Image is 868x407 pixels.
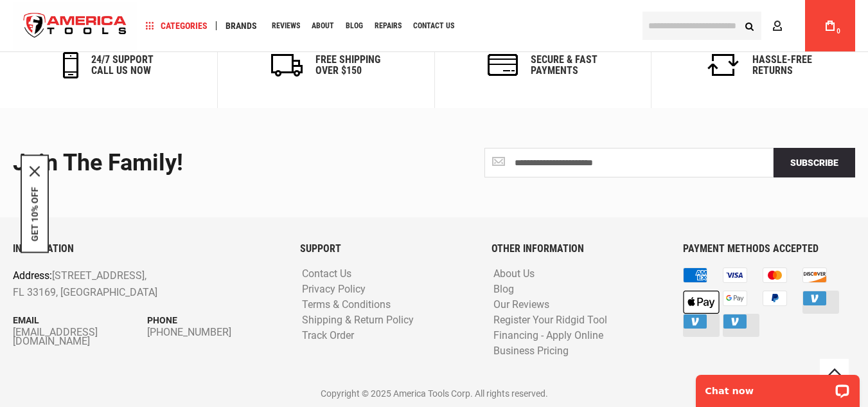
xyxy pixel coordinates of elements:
h6: INFORMATION [13,243,281,255]
a: Blog [490,284,517,296]
a: store logo [13,2,137,50]
svg: close icon [30,166,40,176]
iframe: LiveChat chat widget [687,366,868,407]
button: GET 10% OFF [30,186,40,241]
h6: secure & fast payments [531,54,598,77]
a: [PHONE_NUMBER] [147,328,281,337]
button: Subscribe [774,148,855,177]
img: America Tools [13,2,137,50]
span: Reviews [272,22,300,30]
p: Copyright © 2025 America Tools Corp. All rights reserved. [13,386,855,401]
div: Join the Family! [13,150,425,176]
a: Shipping & Return Policy [299,314,417,327]
h6: PAYMENT METHODS ACCEPTED [683,243,855,255]
a: Register Your Ridgid Tool [490,314,610,327]
a: [EMAIL_ADDRESS][DOMAIN_NAME] [13,328,147,346]
a: Contact Us [407,17,460,35]
a: Contact Us [299,268,355,280]
h6: OTHER INFORMATION [492,243,664,255]
h6: SUPPORT [300,243,472,255]
a: Track Order [299,330,357,342]
a: Repairs [369,17,407,35]
span: About [312,22,334,30]
span: Blog [346,22,363,30]
p: Phone [147,313,281,327]
p: Email [13,313,147,327]
a: About Us [490,268,538,280]
h6: Free Shipping Over $150 [315,54,380,77]
h6: 24/7 support call us now [91,54,154,77]
a: Categories [140,17,213,35]
span: Repairs [375,22,402,30]
a: Privacy Policy [299,284,369,296]
button: Close [30,166,40,176]
a: Brands [220,17,263,35]
span: Contact Us [413,22,454,30]
p: [STREET_ADDRESS], FL 33169, [GEOGRAPHIC_DATA] [13,267,227,300]
span: Address: [13,269,52,282]
a: Our Reviews [490,299,553,311]
a: Terms & Conditions [299,299,394,311]
button: Search [737,14,761,38]
span: Brands [226,21,257,30]
span: 0 [837,28,840,35]
a: Financing - Apply Online [490,330,607,342]
a: Business Pricing [490,345,572,357]
span: Categories [146,21,208,30]
a: About [306,17,340,35]
a: Reviews [266,17,306,35]
a: Blog [340,17,369,35]
h6: Hassle-Free Returns [752,54,812,77]
span: Subscribe [790,158,838,168]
